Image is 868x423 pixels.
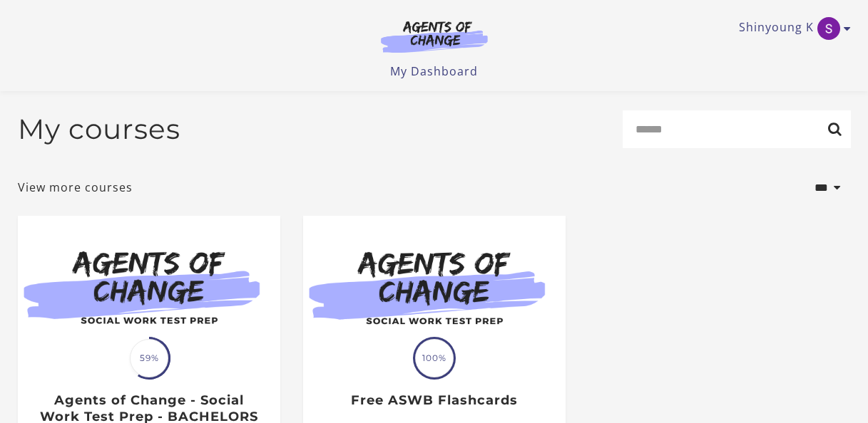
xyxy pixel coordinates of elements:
[390,63,478,79] a: My Dashboard
[130,339,168,377] span: 59%
[739,17,844,40] a: Toggle menu
[18,179,133,196] a: View more courses
[415,339,454,377] span: 100%
[18,113,180,146] h2: My courses
[366,20,503,53] img: Agents of Change Logo
[318,392,550,409] h3: Free ASWB Flashcards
